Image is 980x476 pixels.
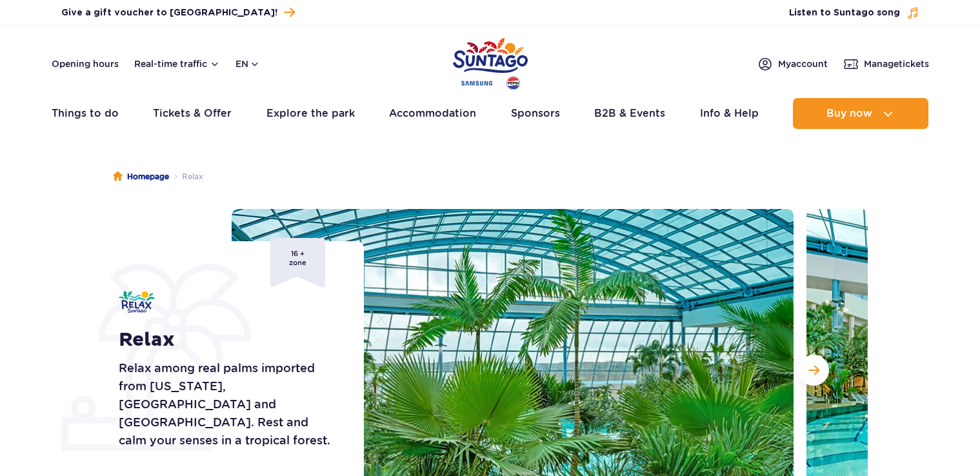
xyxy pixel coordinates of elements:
[864,57,929,70] span: Manage tickets
[757,56,828,72] a: Myaccount
[52,57,119,70] a: Opening hours
[266,98,355,129] a: Explore the park
[389,98,476,129] a: Accommodation
[235,57,260,70] button: en
[134,59,220,69] button: Real-time traffic
[52,98,119,129] a: Things to do
[61,6,277,19] span: Give a gift voucher to [GEOGRAPHIC_DATA]!
[169,170,203,183] li: Relax
[119,359,335,450] p: Relax among real palms imported from [US_STATE], [GEOGRAPHIC_DATA] and [GEOGRAPHIC_DATA]. Rest an...
[793,98,928,129] button: Buy now
[119,328,335,352] h1: Relax
[270,238,325,288] span: 16 + zone
[789,6,919,19] button: Listen to Suntago song
[826,108,872,119] span: Buy now
[153,98,232,129] a: Tickets & Offer
[113,170,169,183] a: Homepage
[61,4,295,21] a: Give a gift voucher to [GEOGRAPHIC_DATA]!
[700,98,759,129] a: Info & Help
[594,98,665,129] a: B2B & Events
[511,98,560,129] a: Sponsors
[778,57,828,70] span: My account
[843,56,929,72] a: Managetickets
[453,32,528,92] a: Park of Poland
[798,355,829,386] button: Next slide
[119,291,155,313] img: Relax
[789,6,900,19] span: Listen to Suntago song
